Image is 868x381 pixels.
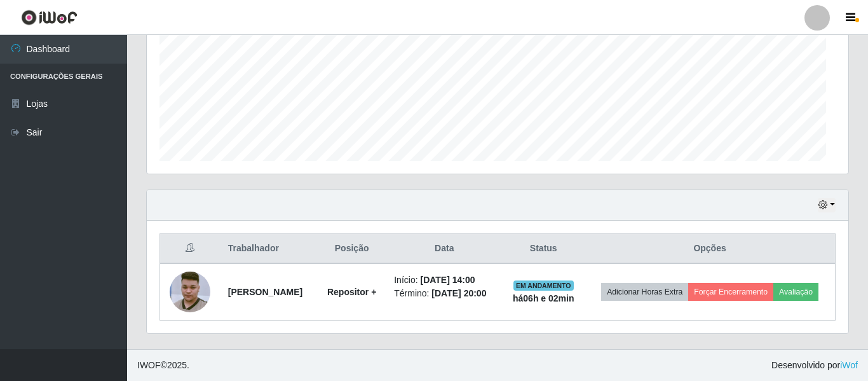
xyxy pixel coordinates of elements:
[420,275,475,285] time: [DATE] 14:00
[21,10,78,25] img: CoreUI Logo
[137,359,189,372] span: © 2025 .
[502,234,585,264] th: Status
[771,359,858,372] span: Desenvolvido por
[327,287,376,297] strong: Repositor +
[585,234,835,264] th: Opções
[688,283,773,301] button: Forçar Encerramento
[394,274,494,287] li: Início:
[513,293,574,303] strong: há 06 h e 02 min
[773,283,818,301] button: Avaliação
[394,287,494,300] li: Término:
[170,256,210,328] img: 1759061799414.jpeg
[228,287,302,297] strong: [PERSON_NAME]
[220,234,317,264] th: Trabalhador
[513,281,574,291] span: EM ANDAMENTO
[137,360,161,370] span: IWOF
[601,283,688,301] button: Adicionar Horas Extra
[386,234,502,264] th: Data
[431,288,486,298] time: [DATE] 20:00
[840,360,858,370] a: iWof
[317,234,386,264] th: Posição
